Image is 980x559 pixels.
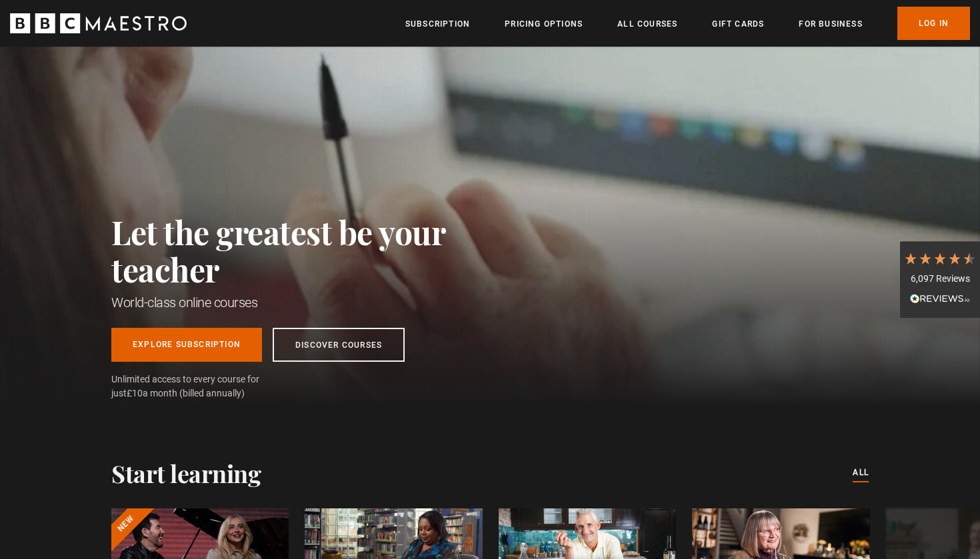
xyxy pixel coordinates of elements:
div: 6,097 ReviewsRead All Reviews [900,241,980,318]
a: Log In [897,7,970,40]
a: Subscription [405,17,470,31]
div: 4.7 Stars [903,251,977,266]
span: Unlimited access to every course for just a month (billed annually) [111,372,291,400]
a: All [853,466,869,480]
a: Gift Cards [712,17,764,31]
img: REVIEWS.io [910,294,970,303]
a: For business [799,17,862,31]
a: Explore Subscription [111,328,262,362]
h2: Let the greatest be your teacher [111,213,505,288]
div: Read All Reviews [903,292,977,308]
h1: World-class online courses [111,293,505,312]
a: Discover Courses [273,328,405,362]
h2: Start learning [111,459,261,487]
nav: Primary [405,7,970,40]
div: 6,097 Reviews [903,273,977,286]
a: All Courses [617,17,677,31]
svg: BBC Maestro [10,13,187,33]
span: £10 [127,388,143,398]
a: Pricing Options [505,17,583,31]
